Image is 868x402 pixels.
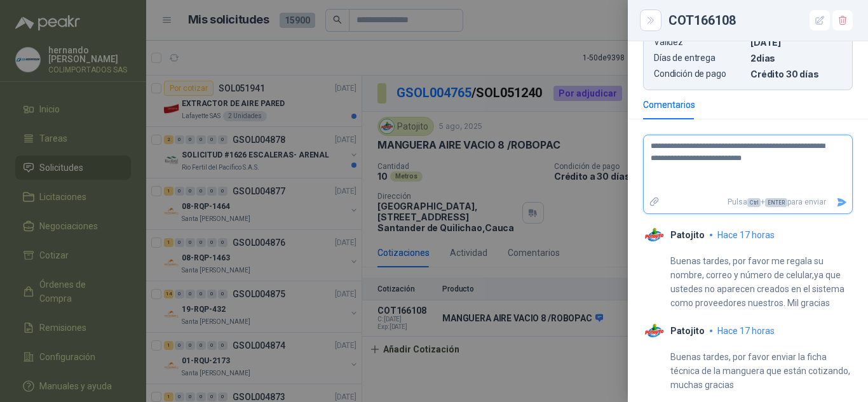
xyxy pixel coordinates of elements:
[750,53,842,64] p: 2 dias
[643,320,665,342] img: Company Logo
[643,13,658,28] button: Close
[654,69,745,79] p: Condición de pago
[654,53,745,64] p: Días de entrega
[831,191,852,213] button: Enviar
[765,198,787,207] span: ENTER
[750,69,842,79] p: Crédito 30 días
[654,37,745,48] p: Validez
[750,37,842,48] p: [DATE]
[665,191,832,213] p: Pulsa + para enviar
[670,326,705,336] p: Patojito
[643,224,665,246] img: Company Logo
[643,98,695,112] div: Comentarios
[670,230,705,240] p: Patojito
[747,198,761,207] span: Ctrl
[717,326,775,336] span: hace 17 horas
[668,10,853,30] div: COT166108
[670,254,853,310] p: Buenas tardes, por favor me regala su nombre, correo y número de celular,ya que ustedes no aparec...
[670,350,853,392] p: Buenas tardes, por favor enviar la ficha técnica de la manguera que están cotizando, muchas gracias
[717,230,775,240] span: hace 17 horas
